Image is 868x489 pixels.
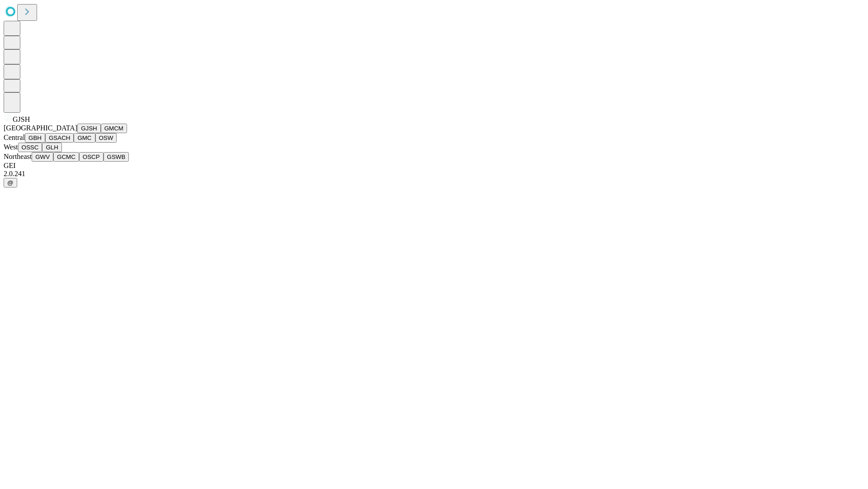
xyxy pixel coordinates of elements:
button: GWV [32,152,53,162]
span: @ [7,179,14,186]
button: GMC [74,133,95,143]
button: GMCM [101,124,127,133]
div: 2.0.241 [4,170,864,178]
button: GCMC [53,152,79,162]
button: OSCP [79,152,104,162]
span: [GEOGRAPHIC_DATA] [4,124,77,132]
button: GLH [42,143,61,152]
button: OSSC [18,143,42,152]
button: GSWB [104,152,129,162]
span: GJSH [13,115,30,123]
div: GEI [4,162,864,170]
button: GBH [25,133,45,143]
button: GJSH [77,124,101,133]
button: GSACH [45,133,74,143]
span: Northeast [4,153,32,160]
span: West [4,143,18,151]
button: @ [4,178,17,187]
span: Central [4,134,25,141]
button: OSW [95,133,117,143]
